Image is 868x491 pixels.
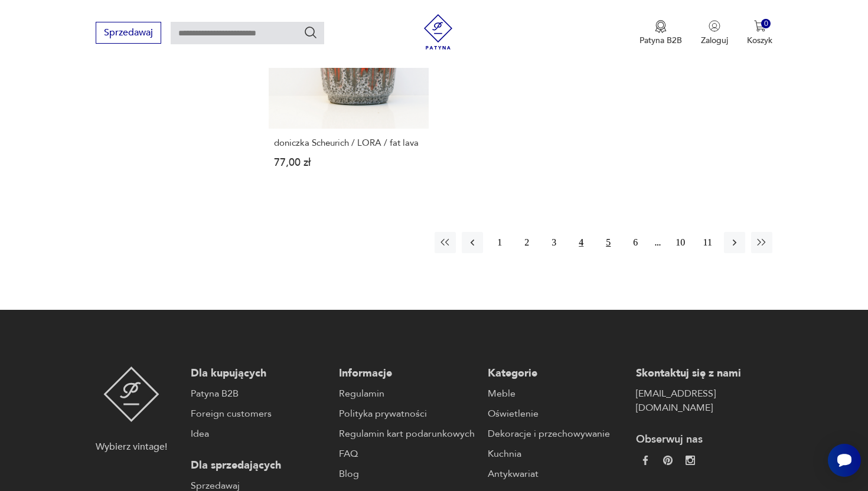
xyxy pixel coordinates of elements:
[570,232,592,253] button: 4
[339,467,475,481] a: Blog
[96,440,167,454] p: Wybierz vintage!
[488,427,624,441] a: Dekoracje i przechowywanie
[598,232,619,253] button: 5
[754,20,766,32] img: Ikona koszyka
[274,158,423,168] p: 77,00 zł
[339,427,475,441] a: Regulamin kart podarunkowych
[747,35,772,46] p: Koszyk
[636,366,772,381] p: Skontaktuj się z nami
[96,22,161,44] button: Sprzedawaj
[488,387,624,401] a: Meble
[697,232,718,253] button: 11
[636,387,772,415] a: [EMAIL_ADDRESS][DOMAIN_NAME]
[488,366,624,381] p: Kategorie
[191,387,327,401] a: Patyna B2B
[636,433,772,447] p: Obserwuj nas
[488,407,624,421] a: Oświetlenie
[274,138,423,148] h3: doniczka Scheurich / LORA / fat lava
[191,427,327,441] a: Idea
[489,232,510,253] button: 1
[420,14,456,50] img: Patyna - sklep z meblami i dekoracjami vintage
[828,444,861,477] iframe: Smartsupp widget button
[191,459,327,473] p: Dla sprzedających
[655,20,667,33] img: Ikona medalu
[625,232,646,253] button: 6
[488,447,624,461] a: Kuchnia
[304,25,318,40] button: Szukaj
[639,20,682,46] a: Ikona medaluPatyna B2B
[488,467,624,481] a: Antykwariat
[641,456,650,465] img: da9060093f698e4c3cedc1453eec5031.webp
[670,232,691,253] button: 10
[639,35,682,46] p: Patyna B2B
[686,456,695,465] img: c2fd9cf7f39615d9d6839a72ae8e59e5.webp
[709,20,720,32] img: Ikonka użytkownika
[191,366,327,381] p: Dla kupujących
[543,232,564,253] button: 3
[339,447,475,461] a: FAQ
[96,30,161,38] a: Sprzedawaj
[516,232,537,253] button: 2
[339,366,475,381] p: Informacje
[701,20,728,46] button: Zaloguj
[339,407,475,421] a: Polityka prywatności
[191,407,327,421] a: Foreign customers
[663,456,673,465] img: 37d27d81a828e637adc9f9cb2e3d3a8a.webp
[103,366,159,422] img: Patyna - sklep z meblami i dekoracjami vintage
[761,19,771,29] div: 0
[339,387,475,401] a: Regulamin
[639,20,682,46] button: Patyna B2B
[701,35,728,46] p: Zaloguj
[747,20,772,46] button: 0Koszyk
